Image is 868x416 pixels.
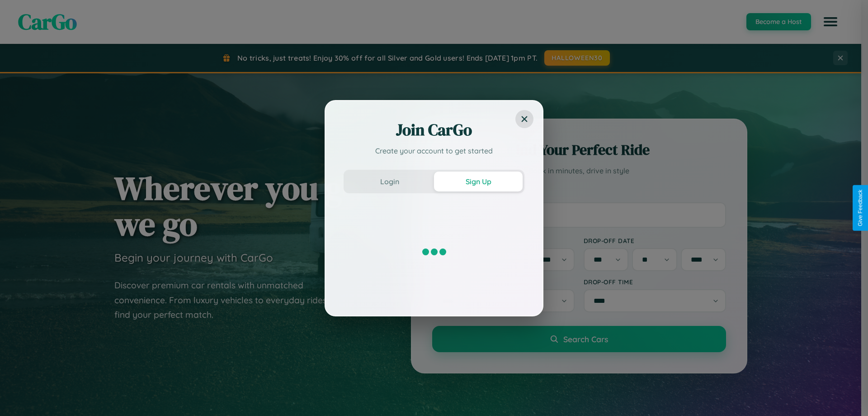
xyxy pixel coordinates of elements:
iframe: Intercom live chat [9,385,31,407]
button: Login [345,172,434,191]
p: Create your account to get started [344,145,524,156]
h2: Join CarGo [344,119,524,141]
div: Give Feedback [857,190,863,226]
button: Sign Up [434,172,523,191]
